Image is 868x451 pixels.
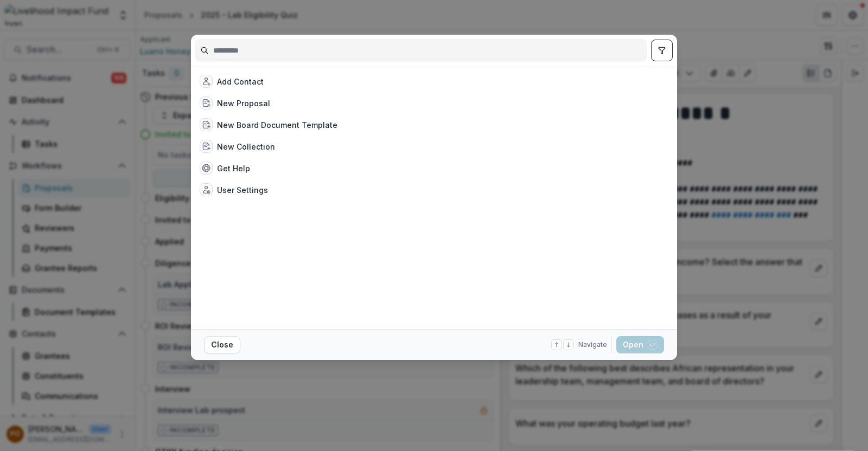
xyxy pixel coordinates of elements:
div: New Proposal [217,98,270,109]
button: Open [616,336,664,353]
button: Close [204,336,240,353]
div: New Board Document Template [217,119,337,131]
div: User Settings [217,184,268,196]
div: Add Contact [217,76,264,87]
div: Get Help [217,163,250,174]
button: toggle filters [651,40,673,61]
div: New Collection [217,141,275,152]
span: Navigate [578,340,607,350]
